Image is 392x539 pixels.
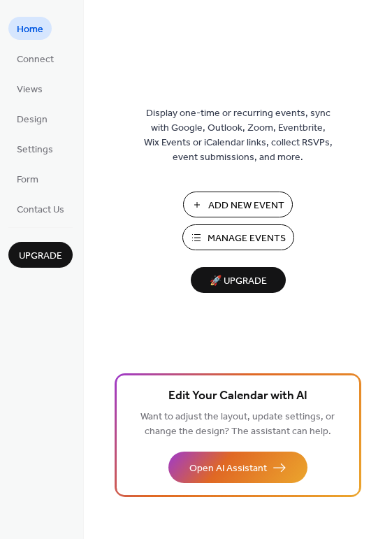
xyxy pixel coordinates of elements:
button: Manage Events [182,224,294,250]
span: Open AI Assistant [189,461,267,476]
span: Want to adjust the layout, update settings, or change the design? The assistant can help. [140,408,335,441]
span: Design [17,113,48,127]
span: Views [17,82,43,97]
a: Form [8,167,47,190]
span: 🚀 Upgrade [199,272,277,291]
button: Open AI Assistant [168,452,307,483]
span: Settings [17,143,53,157]
button: Upgrade [8,242,73,268]
button: 🚀 Upgrade [191,267,286,293]
a: Views [8,77,51,100]
a: Connect [8,47,62,70]
span: Connect [17,52,54,67]
span: Home [17,22,43,37]
span: Manage Events [208,231,286,246]
span: Display one-time or recurring events, sync with Google, Outlook, Zoom, Eventbrite, Wix Events or ... [144,106,333,165]
span: Edit Your Calendar with AI [168,387,307,406]
a: Design [8,107,56,130]
a: Settings [8,137,61,160]
a: Contact Us [8,197,73,220]
button: Add New Event [183,192,293,217]
span: Form [17,173,38,187]
span: Contact Us [17,203,64,217]
span: Upgrade [19,249,62,264]
a: Home [8,17,52,40]
span: Add New Event [208,199,284,213]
